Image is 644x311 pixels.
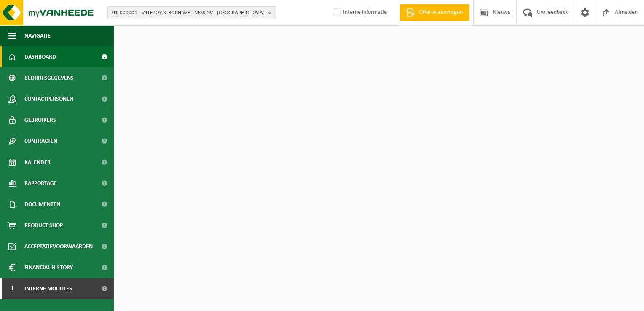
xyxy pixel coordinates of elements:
[24,46,56,67] span: Dashboard
[24,67,74,88] span: Bedrijfsgegevens
[24,110,56,131] span: Gebruikers
[24,131,57,152] span: Contracten
[8,278,16,299] span: I
[24,173,57,194] span: Rapportage
[24,236,93,257] span: Acceptatievoorwaarden
[24,152,51,173] span: Kalender
[24,215,63,236] span: Product Shop
[331,6,387,19] label: Interne informatie
[107,6,276,19] button: 01-000001 - VILLEROY & BOCH WELLNESS NV - [GEOGRAPHIC_DATA]
[24,257,73,278] span: Financial History
[112,7,265,19] span: 01-000001 - VILLEROY & BOCH WELLNESS NV - [GEOGRAPHIC_DATA]
[24,278,72,299] span: Interne modules
[24,25,51,46] span: Navigatie
[400,4,469,21] a: Offerte aanvragen
[24,88,73,110] span: Contactpersonen
[24,194,60,215] span: Documenten
[417,8,465,17] span: Offerte aanvragen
